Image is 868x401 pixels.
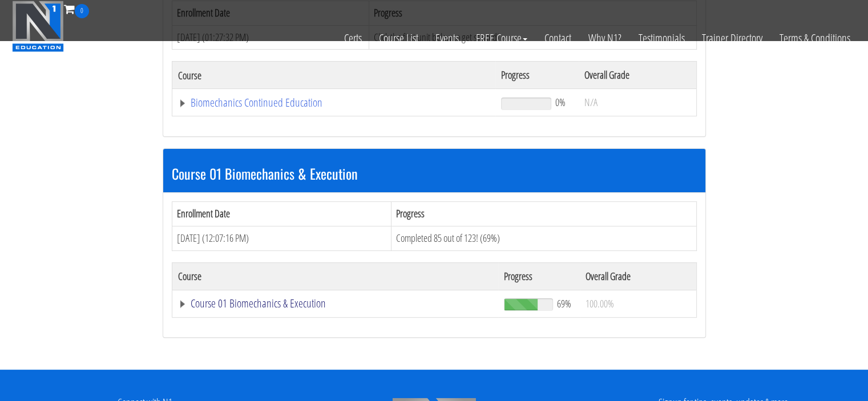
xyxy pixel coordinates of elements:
[771,18,859,58] a: Terms & Conditions
[580,290,696,317] td: 100.00%
[630,18,693,58] a: Testimonials
[391,226,696,250] td: Completed 85 out of 123! (69%)
[12,1,64,52] img: n1-education
[693,18,771,58] a: Trainer Directory
[557,297,571,310] span: 69%
[391,202,696,226] th: Progress
[579,62,696,89] th: Overall Grade
[172,226,391,250] td: [DATE] (12:07:16 PM)
[172,62,495,89] th: Course
[555,96,566,108] span: 0%
[580,18,630,58] a: Why N1?
[172,166,697,181] h3: Course 01 Biomechanics & Execution
[64,1,89,17] a: 0
[498,262,580,290] th: Progress
[427,18,467,58] a: Events
[495,62,578,89] th: Progress
[467,18,536,58] a: FREE Course
[336,18,370,58] a: Certs
[178,298,493,309] a: Course 01 Biomechanics & Execution
[178,97,490,108] a: Biomechanics Continued Education
[172,202,391,226] th: Enrollment Date
[536,18,580,58] a: Contact
[580,262,696,290] th: Overall Grade
[75,4,89,18] span: 0
[579,89,696,116] td: N/A
[172,262,498,290] th: Course
[370,18,427,58] a: Course List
